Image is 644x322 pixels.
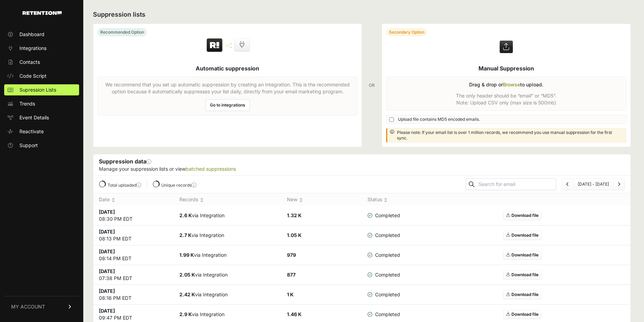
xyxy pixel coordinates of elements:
h2: Suppression lists [93,10,631,19]
strong: [DATE] [99,288,115,294]
span: Trends [19,100,35,107]
img: Retention [206,38,223,53]
a: batched suppressions [186,166,236,172]
th: Records [174,193,281,206]
img: no_sort-eaf950dc5ab64cae54d48a5578032e96f70b2ecb7d747501f34c8f2db400fb66.gif [299,197,303,203]
input: Upload file contains MD5 encoded emails. [389,117,394,122]
span: Integrations [19,45,46,52]
strong: 1 K [287,291,294,297]
a: Supression Lists [4,84,79,95]
a: Event Details [4,112,79,123]
span: Reactivate [19,128,44,135]
strong: [DATE] [99,248,115,254]
strong: [DATE] [99,308,115,314]
span: Support [19,142,38,149]
h5: Automatic suppression [196,64,259,73]
a: Next [618,181,620,187]
span: Completed [367,252,400,259]
div: OR [369,24,375,147]
a: Go to integrations [205,99,250,111]
img: Retention.com [23,11,62,15]
input: Search for email [477,179,556,189]
strong: [DATE] [99,209,115,215]
strong: 2.42 K [179,291,195,297]
strong: 1.46 K [287,311,302,317]
td: 07:38 PM EDT [93,265,174,285]
a: Support [4,140,79,151]
td: 08:13 PM EDT [93,226,174,245]
span: Completed [367,232,400,239]
span: Dashboard [19,31,44,38]
nav: Page navigation [562,178,625,190]
span: Code Script [19,73,46,79]
td: via Integration [174,265,281,285]
p: We recommend that you set up automatic suppression by creating an Integration. This is the recomm... [102,81,353,95]
p: Manage your suppression lists or view [99,166,625,172]
td: 08:14 PM EDT [93,245,174,265]
label: Total uploaded [108,183,141,188]
th: Date [93,193,174,206]
strong: 2.7 K [179,232,192,238]
strong: 1.32 K [287,212,302,218]
img: integration [226,47,232,48]
img: no_sort-eaf950dc5ab64cae54d48a5578032e96f70b2ecb7d747501f34c8f2db400fb66.gif [111,197,115,203]
a: Code Script [4,70,79,82]
a: Download file [503,290,542,299]
label: Unique records [161,183,196,188]
a: Previous [566,181,569,187]
a: Download file [503,231,542,240]
span: MY ACCOUNT [11,303,45,310]
strong: [DATE] [99,268,115,274]
img: integration [226,43,232,44]
a: MY ACCOUNT [4,296,79,317]
a: Download file [503,310,542,319]
span: Upload file contains MD5 encoded emails. [398,117,480,122]
span: Contacts [19,59,40,66]
span: Completed [367,212,400,219]
a: Download file [503,211,542,220]
strong: [DATE] [99,229,115,235]
strong: 979 [287,252,296,258]
th: Status [362,193,416,206]
img: integration [226,45,232,46]
strong: 1.99 K [179,252,194,258]
td: 08:30 PM EDT [93,206,174,226]
span: Completed [367,311,400,318]
strong: 2.9 K [179,311,192,317]
img: no_sort-eaf950dc5ab64cae54d48a5578032e96f70b2ecb7d747501f34c8f2db400fb66.gif [200,197,204,203]
div: Suppression data [93,154,630,175]
td: via Integration [174,206,281,226]
td: 08:16 PM EDT [93,285,174,305]
a: Download file [503,251,542,260]
a: Download file [503,270,542,279]
img: no_sort-eaf950dc5ab64cae54d48a5578032e96f70b2ecb7d747501f34c8f2db400fb66.gif [384,197,388,203]
td: via Integration [174,245,281,265]
span: Supression Lists [19,86,56,93]
strong: 2.05 K [179,272,195,278]
span: Completed [367,291,400,298]
td: via Integration [174,285,281,305]
th: New [281,193,362,206]
a: Contacts [4,57,79,68]
a: Integrations [4,43,79,54]
span: Event Details [19,114,49,121]
li: [DATE] - [DATE] [573,181,613,187]
strong: 2.6 K [179,212,192,218]
div: Recommended Option [98,28,147,36]
td: via Integration [174,226,281,245]
strong: 877 [287,272,296,278]
strong: 1.05 K [287,232,302,238]
a: Trends [4,98,79,109]
a: Dashboard [4,29,79,40]
span: Completed [367,271,400,278]
a: Reactivate [4,126,79,137]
